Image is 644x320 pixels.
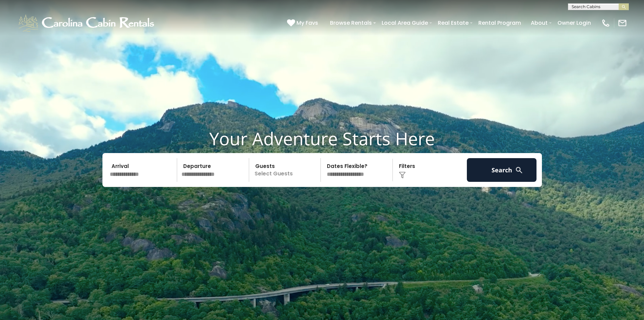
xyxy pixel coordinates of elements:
[434,17,472,29] a: Real Estate
[601,18,611,28] img: phone-regular-white.png
[296,19,318,27] span: My Favs
[17,13,157,33] img: White-1-1-2.png
[378,17,431,29] a: Local Area Guide
[475,17,524,29] a: Rental Program
[515,166,523,174] img: search-regular-white.png
[251,158,321,182] p: Select Guests
[467,158,537,182] button: Search
[327,17,375,29] a: Browse Rentals
[618,18,627,28] img: mail-regular-white.png
[527,17,551,29] a: About
[5,128,639,149] h1: Your Adventure Starts Here
[399,172,406,178] img: filter--v1.png
[554,17,594,29] a: Owner Login
[287,19,320,27] a: My Favs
